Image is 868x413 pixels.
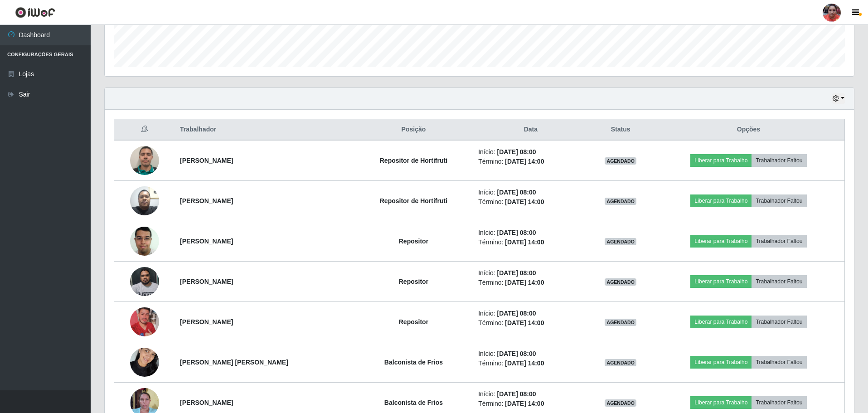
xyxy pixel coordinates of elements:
[399,238,428,245] strong: Repositor
[605,399,636,407] span: AGENDADO
[380,197,447,204] strong: Repositor de Hortifruti
[130,222,159,260] img: 1602822418188.jpeg
[497,269,536,277] time: [DATE] 08:00
[752,316,806,328] button: Trabalhador Faltou
[478,157,583,166] li: Término:
[478,399,583,408] li: Término:
[478,278,583,287] li: Término:
[130,262,159,301] img: 1718553093069.jpeg
[505,319,544,326] time: [DATE] 14:00
[473,119,588,141] th: Data
[380,157,447,164] strong: Repositor de Hortifruti
[478,389,583,399] li: Início:
[505,360,544,367] time: [DATE] 14:00
[690,316,752,328] button: Liberar para Trabalho
[180,359,288,366] strong: [PERSON_NAME] [PERSON_NAME]
[399,318,428,326] strong: Repositor
[478,197,583,207] li: Término:
[690,235,752,248] button: Liberar para Trabalho
[478,147,583,157] li: Início:
[180,318,233,326] strong: [PERSON_NAME]
[354,119,473,141] th: Posição
[605,319,636,326] span: AGENDADO
[175,119,354,141] th: Trabalhador
[752,194,806,207] button: Trabalhador Faltou
[130,296,159,348] img: 1741878920639.jpeg
[478,238,583,247] li: Término:
[180,278,233,285] strong: [PERSON_NAME]
[478,188,583,197] li: Início:
[497,350,536,357] time: [DATE] 08:00
[752,396,806,409] button: Trabalhador Faltou
[15,7,55,18] img: CoreUI Logo
[605,238,636,245] span: AGENDADO
[478,309,583,318] li: Início:
[384,399,443,406] strong: Balconista de Frios
[589,119,653,141] th: Status
[497,229,536,236] time: [DATE] 08:00
[605,278,636,286] span: AGENDADO
[690,275,752,288] button: Liberar para Trabalho
[478,349,583,359] li: Início:
[180,197,233,204] strong: [PERSON_NAME]
[130,181,159,220] img: 1755624541538.jpeg
[690,194,752,207] button: Liberar para Trabalho
[752,356,806,369] button: Trabalhador Faltou
[478,318,583,328] li: Término:
[180,399,233,406] strong: [PERSON_NAME]
[505,238,544,246] time: [DATE] 14:00
[497,148,536,155] time: [DATE] 08:00
[478,228,583,238] li: Início:
[180,238,233,245] strong: [PERSON_NAME]
[690,396,752,409] button: Liberar para Trabalho
[497,310,536,317] time: [DATE] 08:00
[505,158,544,165] time: [DATE] 14:00
[752,154,806,167] button: Trabalhador Faltou
[130,146,159,175] img: 1751290026340.jpeg
[180,157,233,164] strong: [PERSON_NAME]
[130,343,159,381] img: 1736860936757.jpeg
[399,278,428,285] strong: Repositor
[605,198,636,205] span: AGENDADO
[505,279,544,286] time: [DATE] 14:00
[690,154,752,167] button: Liberar para Trabalho
[605,157,636,165] span: AGENDADO
[752,275,806,288] button: Trabalhador Faltou
[505,198,544,205] time: [DATE] 14:00
[478,359,583,368] li: Término:
[478,268,583,278] li: Início:
[605,359,636,366] span: AGENDADO
[497,189,536,196] time: [DATE] 08:00
[497,390,536,398] time: [DATE] 08:00
[690,356,752,369] button: Liberar para Trabalho
[653,119,845,141] th: Opções
[752,235,806,248] button: Trabalhador Faltou
[384,359,443,366] strong: Balconista de Frios
[505,400,544,407] time: [DATE] 14:00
